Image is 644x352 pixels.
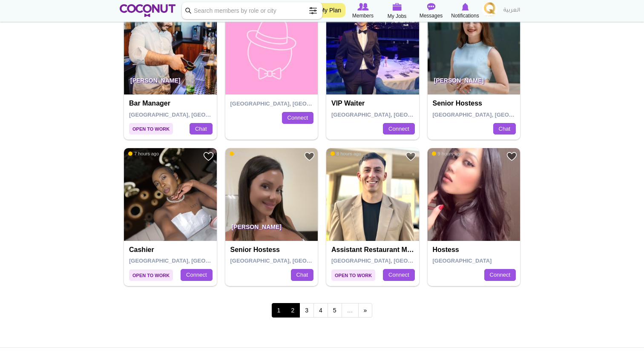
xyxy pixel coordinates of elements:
[433,246,517,254] h4: Hostess
[181,269,212,281] a: Connect
[392,3,402,11] img: My Jobs
[499,2,524,19] a: العربية
[129,258,250,264] span: [GEOGRAPHIC_DATA], [GEOGRAPHIC_DATA]
[313,303,328,318] a: 4
[342,303,359,318] span: …
[331,246,416,254] h4: Assistant Restaurant Manager
[420,11,443,20] span: Messages
[331,100,416,107] h4: VIP waiter
[225,217,318,241] p: [PERSON_NAME]
[383,123,414,135] a: Connect
[433,100,517,107] h4: Senior hostess
[230,151,260,157] span: 8 hours ago
[352,11,374,20] span: Members
[405,151,416,162] a: Add to Favourites
[304,151,315,162] a: Add to Favourites
[129,100,214,107] h4: Bar Manager
[346,2,380,20] a: Browse Members Members
[357,3,368,11] img: Browse Members
[388,12,407,20] span: My Jobs
[331,151,361,157] span: 8 hours ago
[203,151,214,162] a: Add to Favourites
[129,246,214,254] h4: Cashier
[331,112,453,118] span: [GEOGRAPHIC_DATA], [GEOGRAPHIC_DATA]
[432,151,463,157] span: 9 hours ago
[129,269,173,281] span: Open to Work
[414,2,448,20] a: Messages Messages
[380,2,414,20] a: My Jobs My Jobs
[462,3,469,11] img: Notifications
[315,3,345,17] a: My Plan
[291,269,313,281] a: Chat
[493,123,516,135] a: Chat
[433,258,492,264] span: [GEOGRAPHIC_DATA]
[328,303,342,318] a: 5
[427,3,435,11] img: Messages
[272,303,286,318] span: 1
[230,246,315,254] h4: Senior hostess
[448,2,482,20] a: Notifications Notifications
[129,112,250,118] span: [GEOGRAPHIC_DATA], [GEOGRAPHIC_DATA]
[383,269,414,281] a: Connect
[358,303,373,318] a: next ›
[124,71,217,94] p: [PERSON_NAME]
[129,123,173,135] span: Open to Work
[506,151,517,162] a: Add to Favourites
[182,2,322,19] input: Search members by role or city
[285,303,300,318] a: 2
[451,11,479,20] span: Notifications
[282,112,313,124] a: Connect
[230,258,352,264] span: [GEOGRAPHIC_DATA], [GEOGRAPHIC_DATA]
[230,100,352,107] span: [GEOGRAPHIC_DATA], [GEOGRAPHIC_DATA]
[331,269,375,281] span: Open to Work
[190,123,212,135] a: Chat
[331,258,453,264] span: [GEOGRAPHIC_DATA], [GEOGRAPHIC_DATA]
[128,151,159,157] span: 7 hours ago
[428,71,520,94] p: [PERSON_NAME]
[484,269,516,281] a: Connect
[433,112,554,118] span: [GEOGRAPHIC_DATA], [GEOGRAPHIC_DATA]
[299,303,314,318] a: 3
[120,4,175,17] img: Home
